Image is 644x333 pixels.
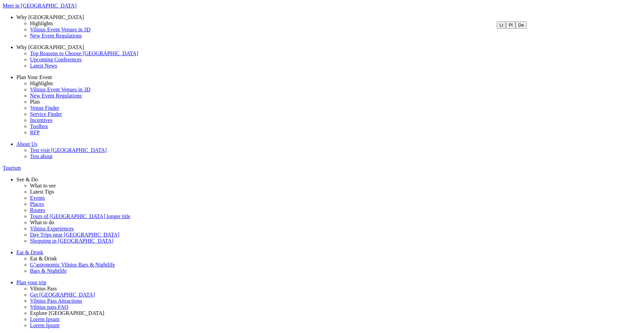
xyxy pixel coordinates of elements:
a: Lorem Ipsum [30,316,641,322]
a: Vilnius Event Venues in 3D [30,27,641,33]
a: Get [GEOGRAPHIC_DATA] [30,292,641,298]
span: Places [30,201,44,207]
a: Bars & Nightlife [30,268,641,274]
a: Test about [30,153,641,160]
a: About Us [16,141,641,147]
span: Get [GEOGRAPHIC_DATA] [30,292,95,298]
a: Vilnius pass FAQ [30,304,641,310]
span: Eat & Drink [16,249,43,255]
a: Tours of [GEOGRAPHIC_DATA] longer title [30,213,641,220]
a: New Event Regulations [30,33,641,39]
span: Routes [30,207,45,213]
a: Lorem Ipsum [30,322,641,329]
a: G’astronomic Vilnius Bars & Nightlife [30,262,641,268]
span: Toolbox [30,123,48,129]
a: Vilnius Experiences [30,226,641,232]
span: New Event Regulations [30,33,82,39]
span: Highlights [30,20,53,26]
a: Venue Finder [30,105,641,111]
span: What to do [30,220,54,225]
a: Vilnius Pass Attractions [30,298,641,304]
a: Toolbox [30,123,641,130]
a: Latest News [30,63,641,69]
span: Highlights [30,80,53,86]
a: Day Trips near [GEOGRAPHIC_DATA] [30,232,641,238]
a: Plan your trip [16,279,641,286]
span: Events [30,195,45,201]
span: Lorem Ipsum [30,316,60,322]
span: Service Finder [30,111,62,117]
span: Plan your trip [16,279,46,285]
span: Bars & Nightlife [30,268,67,274]
span: Lorem Ipsum [30,322,60,328]
button: Lt [497,21,506,29]
a: Eat & Drink [16,249,641,256]
a: Tourism [3,165,641,171]
button: Pl [506,21,515,29]
a: Test visit [GEOGRAPHIC_DATA] [30,147,641,153]
span: Vilnius pass FAQ [30,304,69,310]
span: See & Do [16,177,38,182]
span: Shopping in [GEOGRAPHIC_DATA] [30,238,114,244]
span: What to see [30,183,56,188]
a: Upcoming Conferences [30,57,641,63]
span: About Us [16,141,38,147]
span: Latest Tips [30,189,54,195]
a: Places [30,201,641,207]
a: Incentives [30,117,641,123]
span: Venue Finder [30,105,59,111]
span: Tourism [3,165,21,171]
a: Vilnius Event Venues in 3D [30,87,641,93]
span: Why [GEOGRAPHIC_DATA] [16,44,84,50]
span: Vilnius Event Venues in 3D [30,87,90,92]
span: Why [GEOGRAPHIC_DATA] [16,14,84,20]
a: Meet in [GEOGRAPHIC_DATA] [3,3,641,9]
a: Top Reasons to Choose [GEOGRAPHIC_DATA] [30,50,641,57]
span: Plan Your Event [16,74,52,80]
span: RFP [30,130,40,135]
button: De [515,21,527,29]
a: Shopping in [GEOGRAPHIC_DATA] [30,238,641,244]
span: Explore [GEOGRAPHIC_DATA] [30,310,104,316]
a: Routes [30,207,641,213]
span: Vilnius Event Venues in 3D [30,27,90,32]
span: Eat & Drink [30,256,57,261]
span: Vilnius Experiences [30,226,74,231]
span: Vilnius Pass [30,286,57,291]
a: RFP [30,130,641,136]
a: Service Finder [30,111,641,117]
span: Incentives [30,117,53,123]
span: New Event Regulations [30,93,82,99]
a: Events [30,195,641,201]
span: G’astronomic Vilnius Bars & Nightlife [30,262,115,268]
span: Meet in [GEOGRAPHIC_DATA] [3,3,76,9]
a: New Event Regulations [30,93,641,99]
span: Tours of [GEOGRAPHIC_DATA] longer title [30,213,130,219]
span: Vilnius Pass Attractions [30,298,82,304]
span: Day Trips near [GEOGRAPHIC_DATA] [30,232,119,238]
span: Plan [30,99,40,105]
